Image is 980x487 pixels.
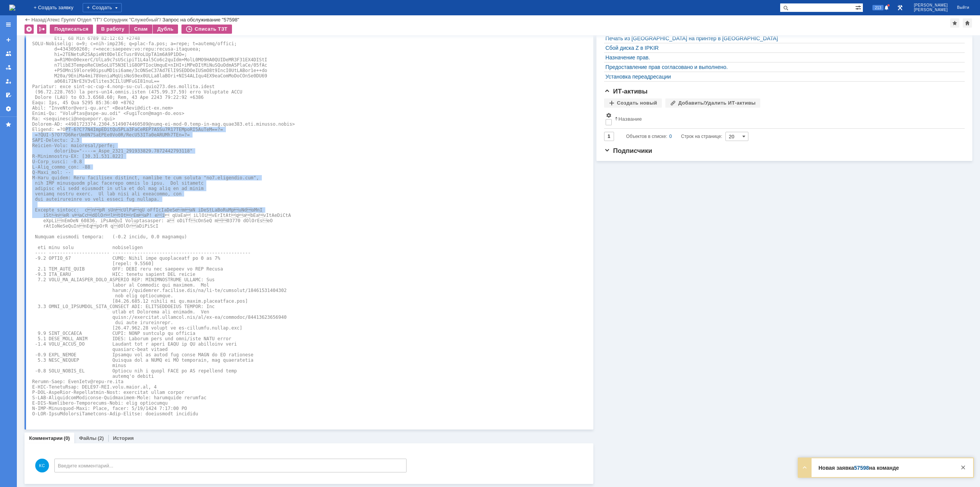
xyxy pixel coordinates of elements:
[77,17,101,23] a: Отдел "IT"
[818,465,899,471] strong: Новая заявка на команде
[872,5,884,10] span: 213
[31,17,46,23] a: Назад
[162,17,239,23] div: Запрос на обслуживание "57598"
[606,64,959,70] a: Предоставление прав согласовано и выполнено.
[626,132,722,141] i: Строк на странице:
[606,112,612,118] span: Настройки
[613,111,961,129] th: Название
[604,147,652,154] span: Подписчики
[64,435,70,441] div: (0)
[35,459,49,472] span: КС
[619,116,642,122] div: Название
[2,48,15,60] a: Заявки на командах
[895,3,905,12] a: Перейти в интерфейс администратора
[2,75,15,87] a: Мои заявки
[669,132,672,141] div: 0
[2,61,15,74] a: Заявки в моей ответственности
[604,88,648,95] span: ИТ-активы
[606,45,959,51] a: Сбой диска Z в IPKIR
[914,8,948,12] span: [PERSON_NAME]
[29,435,63,441] a: Комментарии
[9,5,15,11] a: Перейти на домашнюю страницу
[950,18,959,28] div: Добавить в избранное
[83,3,122,12] div: Создать
[47,17,74,23] a: Атекс Групп
[2,103,15,115] a: Настройки
[2,34,15,46] a: Создать заявку
[9,5,15,11] img: logo
[963,18,972,28] div: Сделать домашней страницей
[959,463,968,472] div: Закрыть
[37,25,46,34] div: Работа с массовостью
[606,54,959,61] a: Назначение прав.
[855,3,863,11] span: Расширенный поиск
[46,16,47,22] div: |
[800,463,809,472] div: Развернуть
[914,3,948,8] span: [PERSON_NAME]
[854,465,869,471] a: 57598
[103,17,162,23] div: /
[79,435,96,441] a: Файлы
[103,17,160,23] a: Сотрудник "Служебный"
[113,435,134,441] a: История
[2,89,15,101] a: Мои согласования
[77,17,103,23] div: /
[606,74,959,80] a: Установка переадресации
[47,17,77,23] div: /
[606,35,959,41] a: Печать из [GEOGRAPHIC_DATA] на принтер в [GEOGRAPHIC_DATA]
[98,435,104,441] div: (2)
[24,25,34,34] div: Удалить
[626,134,667,139] span: Объектов в списке:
